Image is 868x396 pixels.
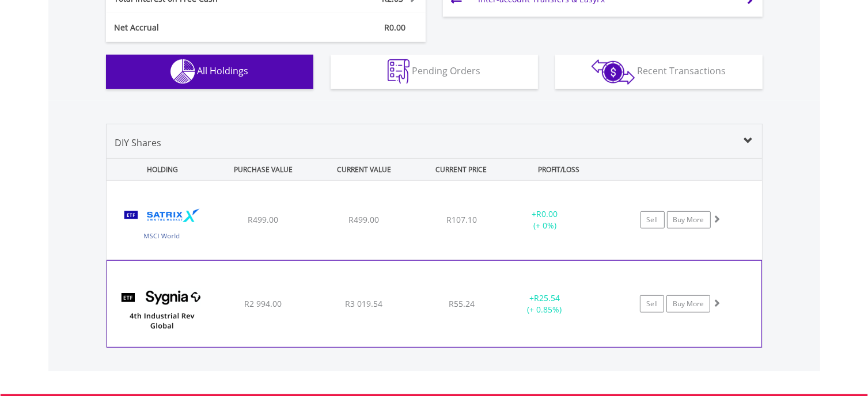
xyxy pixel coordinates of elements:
span: All Holdings [198,64,249,77]
div: CURRENT VALUE [315,159,414,180]
div: HOLDING [107,159,212,180]
span: R499.00 [348,214,379,225]
button: All Holdings [106,55,313,89]
img: transactions-zar-wht.png [592,59,635,85]
div: CURRENT PRICE [415,159,507,180]
img: pending_instructions-wht.png [388,59,410,84]
span: R55.24 [449,298,475,309]
a: Sell [640,295,664,313]
span: R25.54 [534,292,560,303]
img: holdings-wht.png [170,59,195,84]
span: R2 994.00 [244,298,282,309]
button: Recent Transactions [555,55,763,89]
div: + (+ 0.85%) [501,292,587,315]
div: + (+ 0%) [502,208,589,231]
span: DIY Shares [115,136,162,149]
a: Buy More [666,295,710,313]
div: Net Accrual [106,22,293,33]
div: PURCHASE VALUE [214,159,313,180]
button: Pending Orders [331,55,538,89]
a: Buy More [667,211,711,229]
span: Recent Transactions [637,64,726,77]
span: Pending Orders [412,64,480,77]
img: TFSA.SYG4IR.png [113,275,212,344]
span: R107.10 [446,214,477,225]
span: R0.00 [385,22,406,33]
span: R3 019.54 [345,298,382,309]
img: TFSA.STXWDM.png [112,195,211,257]
a: Sell [640,211,665,229]
span: R0.00 [536,208,558,219]
span: R499.00 [248,214,278,225]
div: PROFIT/LOSS [510,159,608,180]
